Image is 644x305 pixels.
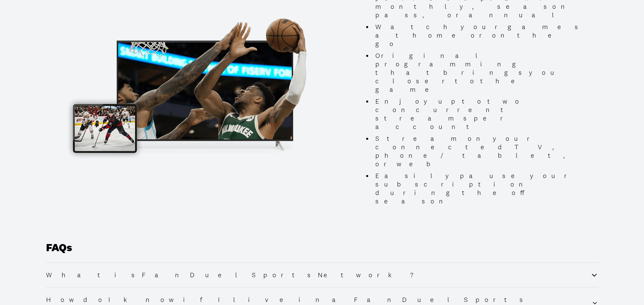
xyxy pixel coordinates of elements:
li: Enjoy up to two concurrent streams per account [373,97,584,131]
img: Promotional Image [60,11,332,164]
li: Watch your games at home or on the go [373,23,584,48]
li: Stream on your connected TV, phone/tablet, or web [373,134,584,168]
li: Easily pause your subscription during the off season [373,172,584,205]
li: Original programming that brings you closer to the game [373,51,584,94]
h1: FAQs [46,241,598,262]
h2: What is FanDuel Sports Network? [46,271,426,279]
